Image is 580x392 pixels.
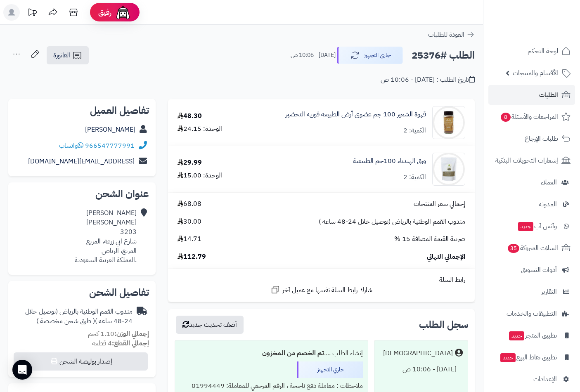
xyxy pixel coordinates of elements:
[488,129,575,149] a: طلبات الإرجاع
[508,330,557,341] span: تطبيق المتجر
[178,217,201,227] span: 30.00
[427,252,465,262] span: الإجمالي النهائي
[488,304,575,324] a: التطبيقات والخدمات
[114,329,149,339] strong: إجمالي الوزن:
[75,208,137,265] div: [PERSON_NAME] [PERSON_NAME] 3203 شارع ابي زرعة، المربع المربع، الرياض .المملكة العربية السعودية
[171,275,471,285] div: رابط السلة
[488,326,575,345] a: تطبيق المتجرجديد
[85,125,135,135] a: [PERSON_NAME]
[15,307,133,326] div: مندوب القمم الوطنية بالرياض (توصيل خلال 24-48 ساعه )
[488,41,575,61] a: لوحة التحكم
[403,172,426,182] div: الكمية: 2
[297,361,363,378] div: جاري التجهيز
[488,107,575,127] a: المراجعات والأسئلة8
[433,153,465,186] img: 1737458260-%D9%87%D9%86%D8%A8%D8%AF%D8%A7%D8%A1%20-90x90.jpg
[92,338,149,348] small: 4 قطعة
[176,316,244,334] button: أضف تحديث جديد
[36,316,95,326] span: ( طرق شحن مخصصة )
[517,220,557,232] span: وآتس آب
[508,244,519,253] span: 35
[428,30,464,40] span: العودة للطلبات
[500,353,516,362] span: جديد
[488,85,575,105] a: الطلبات
[383,349,453,358] div: [DEMOGRAPHIC_DATA]
[539,198,557,210] span: المدونة
[419,320,468,330] h3: سجل الطلب
[353,156,426,166] a: ورق الهندباء 100جم الطبيعية
[414,199,465,209] span: إجمالي سعر المنتجات
[521,264,557,276] span: أدوات التسويق
[488,216,575,236] a: وآتس آبجديد
[53,50,70,60] span: الفاتورة
[15,189,149,199] h2: عنوان الشحن
[525,133,558,144] span: طلبات الإرجاع
[15,106,149,116] h2: تفاصيل العميل
[495,155,558,166] span: إشعارات التحويلات البنكية
[291,51,336,59] small: [DATE] - 10:06 ص
[488,151,575,170] a: إشعارات التحويلات البنكية
[22,4,43,23] a: تحديثات المنصة
[507,308,557,319] span: التطبيقات والخدمات
[28,156,135,166] a: [EMAIL_ADDRESS][DOMAIN_NAME]
[513,67,558,79] span: الأقسام والمنتجات
[488,369,575,389] a: الإعدادات
[518,222,533,231] span: جديد
[88,329,149,339] small: 1.10 كجم
[394,234,465,244] span: ضريبة القيمة المضافة 15 %
[488,194,575,214] a: المدونة
[528,45,558,57] span: لوحة التحكم
[541,286,557,298] span: التقارير
[533,373,557,385] span: الإعدادات
[507,242,558,254] span: السلات المتروكة
[433,106,465,139] img: 1751659120-%D9%82%D9%87%D9%88%D8%A9%20%D8%A7%D9%84%D8%B4%D8%B9%D9%8A%D8%B1%20%D8%A7%D8%B1%D8%B6%2...
[488,172,575,192] a: العملاء
[501,113,511,122] span: 8
[180,345,363,361] div: إنشاء الطلب ....
[319,217,465,227] span: مندوب القمم الوطنية بالرياض (توصيل خلال 24-48 ساعه )
[178,252,206,262] span: 112.79
[178,199,201,209] span: 68.08
[12,360,32,380] div: Open Intercom Messenger
[412,47,475,64] h2: الطلب #25376
[379,361,463,378] div: [DATE] - 10:06 ص
[428,30,475,40] a: العودة للطلبات
[112,338,149,348] strong: إجمالي القطع:
[541,177,557,188] span: العملاء
[178,124,222,134] div: الوحدة: 24.15
[488,238,575,258] a: السلات المتروكة35
[539,89,558,101] span: الطلبات
[381,75,475,85] div: تاريخ الطلب : [DATE] - 10:06 ص
[15,288,149,298] h2: تفاصيل الشحن
[403,126,426,135] div: الكمية: 2
[178,234,201,244] span: 14.71
[115,4,131,21] img: ai-face.png
[14,352,148,371] button: إصدار بوليصة الشحن
[47,46,89,64] a: الفاتورة
[488,347,575,367] a: تطبيق نقاط البيعجديد
[178,171,222,180] div: الوحدة: 15.00
[178,158,202,168] div: 29.99
[509,331,524,340] span: جديد
[337,47,403,64] button: جاري التجهيز
[286,110,426,119] a: قهوة الشعير 100 جم عضوي أرض الطبيعة فورية التحضير
[270,285,372,295] a: شارك رابط السلة نفسها مع عميل آخر
[59,141,83,151] a: واتساب
[488,282,575,302] a: التقارير
[500,352,557,363] span: تطبيق نقاط البيع
[282,286,372,295] span: شارك رابط السلة نفسها مع عميل آخر
[98,7,111,17] span: رفيق
[500,111,558,123] span: المراجعات والأسئلة
[178,111,202,121] div: 48.30
[488,260,575,280] a: أدوات التسويق
[85,141,135,151] a: 966547777991
[262,348,324,358] b: تم الخصم من المخزون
